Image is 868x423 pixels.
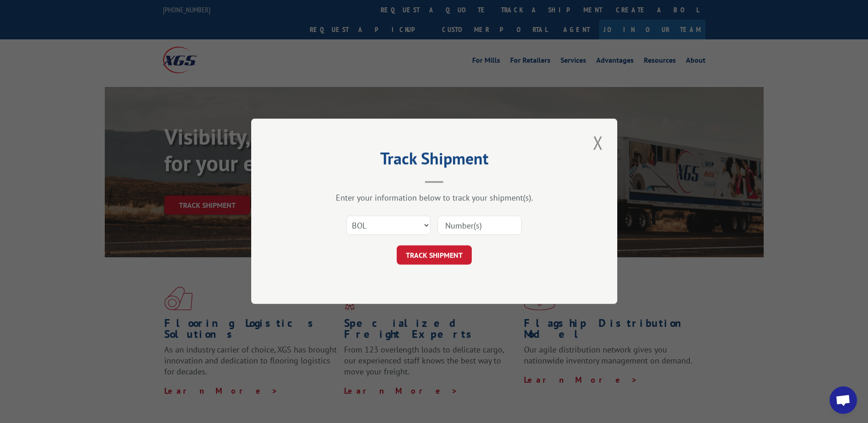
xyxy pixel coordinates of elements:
button: TRACK SHIPMENT [397,246,472,265]
input: Number(s) [437,216,522,235]
a: Open chat [830,386,857,414]
div: Enter your information below to track your shipment(s). [297,193,571,203]
h2: Track Shipment [297,152,571,169]
button: Close modal [590,130,606,155]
